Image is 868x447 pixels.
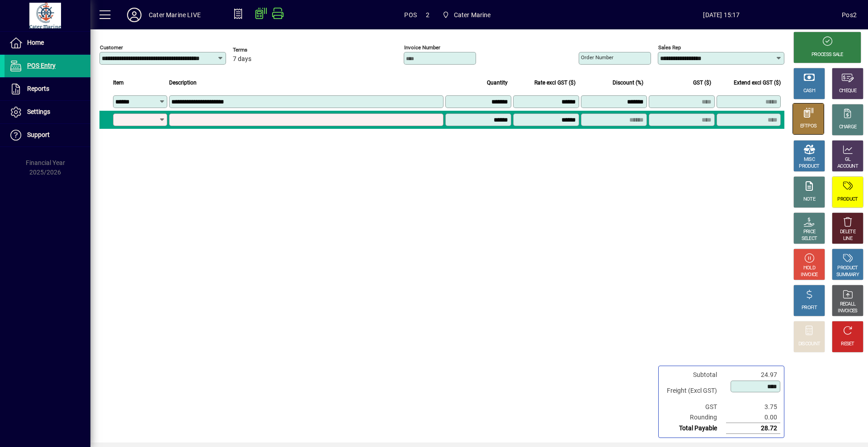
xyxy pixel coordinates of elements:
[658,44,681,51] mat-label: Sales rep
[662,423,726,434] td: Total Payable
[811,52,843,58] div: PROCESS SALE
[840,301,856,308] div: RECALL
[839,88,856,94] div: CHEQUE
[149,8,201,22] div: Cater Marine LIVE
[726,412,780,423] td: 0.00
[404,44,440,51] mat-label: Invoice number
[613,78,643,88] span: Discount (%)
[800,123,817,130] div: EFTPOS
[838,308,857,315] div: INVOICES
[662,402,726,412] td: GST
[169,78,197,88] span: Description
[845,156,851,163] div: GL
[798,341,820,348] div: DISCOUNT
[5,124,90,146] a: Support
[693,78,711,88] span: GST ($)
[726,370,780,380] td: 24.97
[799,163,819,170] div: PRODUCT
[662,370,726,380] td: Subtotal
[487,78,508,88] span: Quantity
[5,101,90,123] a: Settings
[839,124,857,131] div: CHARGE
[842,8,857,22] div: Pos2
[439,7,495,23] span: Cater Marine
[404,8,417,22] span: POS
[5,78,90,100] a: Reports
[803,196,815,203] div: NOTE
[100,44,123,51] mat-label: Customer
[837,196,858,203] div: PRODUCT
[113,78,124,88] span: Item
[233,47,287,53] span: Terms
[802,305,817,311] div: PROFIT
[843,235,852,242] div: LINE
[836,272,859,278] div: SUMMARY
[426,8,429,22] span: 2
[804,156,815,163] div: MISC
[5,32,90,54] a: Home
[726,423,780,434] td: 28.72
[27,108,50,115] span: Settings
[662,412,726,423] td: Rounding
[27,131,50,138] span: Support
[803,229,816,235] div: PRICE
[662,380,726,402] td: Freight (Excl GST)
[734,78,781,88] span: Extend excl GST ($)
[27,85,49,92] span: Reports
[534,78,576,88] span: Rate excl GST ($)
[803,265,815,272] div: HOLD
[803,88,815,94] div: CASH
[841,341,854,348] div: RESET
[726,402,780,412] td: 3.75
[601,8,842,22] span: [DATE] 15:17
[801,272,817,278] div: INVOICE
[454,8,491,22] span: Cater Marine
[581,54,613,61] mat-label: Order number
[27,62,56,69] span: POS Entry
[27,39,44,46] span: Home
[233,56,251,63] span: 7 days
[840,229,855,235] div: DELETE
[120,7,149,23] button: Profile
[837,163,858,170] div: ACCOUNT
[802,235,817,242] div: SELECT
[837,265,858,272] div: PRODUCT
